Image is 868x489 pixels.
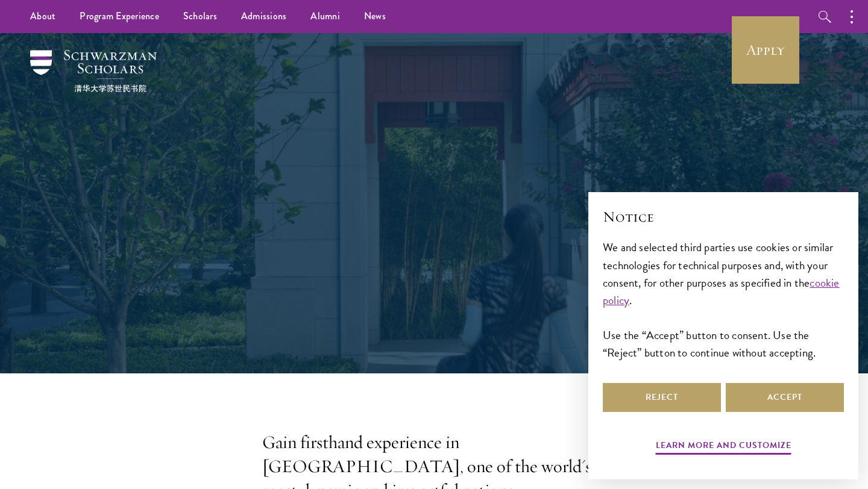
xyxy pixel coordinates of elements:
a: cookie policy [603,274,840,309]
h2: Notice [603,207,844,227]
button: Learn more and customize [656,438,791,456]
button: Reject [603,383,721,412]
a: Apply [732,16,799,84]
img: Schwarzman Scholars [30,50,157,92]
button: Accept [726,383,844,412]
div: We and selected third parties use cookies or similar technologies for technical purposes and, wit... [603,238,844,361]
